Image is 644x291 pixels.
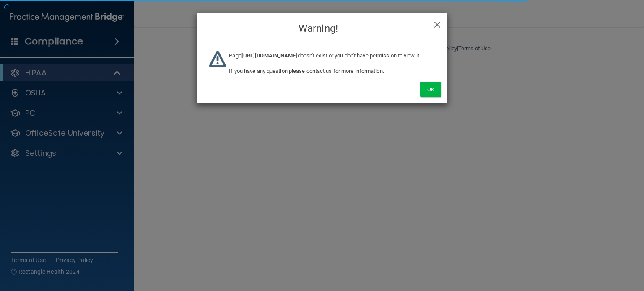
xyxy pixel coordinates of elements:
[209,51,226,67] img: warning-logo.669c17dd.png
[229,66,435,76] p: If you have any question please contact us for more information.
[229,51,435,61] p: Page doesn't exist or you don't have permission to view it.
[434,15,441,32] span: ×
[241,52,298,59] b: [URL][DOMAIN_NAME]
[420,82,441,97] button: Ok
[203,19,441,38] h4: Warning!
